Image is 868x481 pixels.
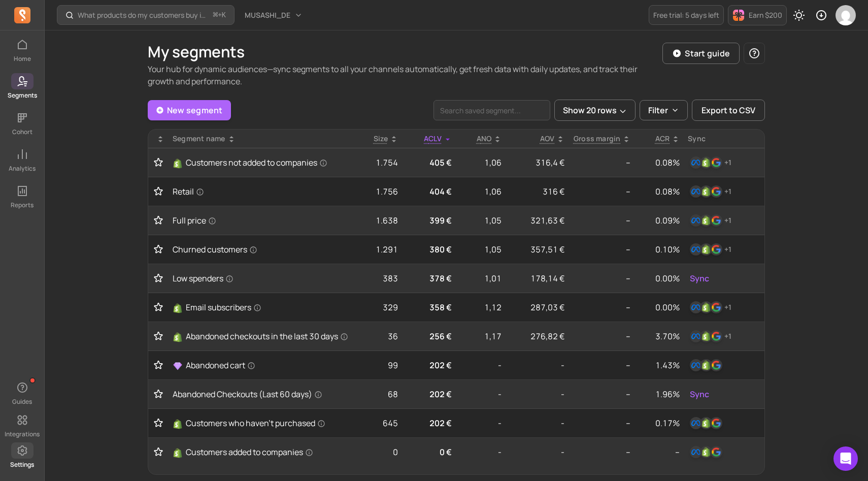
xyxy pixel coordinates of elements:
p: Integrations [5,430,40,438]
a: Abandoned cart [173,359,349,371]
p: AOV [540,134,555,144]
p: 1,01 [460,272,502,284]
p: -- [573,214,630,227]
p: - [460,388,502,400]
div: Open Intercom Messenger [833,446,858,471]
span: Churned customers [173,243,257,255]
img: google [710,301,722,313]
p: 99 [357,359,398,371]
img: shopify_customer_tag [700,446,712,458]
p: -- [573,388,630,400]
p: 0 [357,446,398,458]
p: -- [573,156,630,169]
img: facebook [690,446,702,458]
span: ACLV [424,134,442,143]
a: Free trial: 5 days left [649,5,724,25]
kbd: K [222,11,226,19]
p: 1,05 [460,214,502,227]
p: Free trial: 5 days left [653,10,719,20]
p: - [510,417,564,429]
p: -- [573,330,630,342]
button: facebookshopify_customer_taggoogle+1 [688,299,733,315]
p: -- [573,301,630,313]
a: Abandoned Checkouts (Last 60 days) [173,388,349,400]
p: 321,63 € [510,214,564,227]
p: -- [573,272,630,284]
button: Toggle favorite [152,389,164,399]
button: Earn $200 [728,5,787,25]
button: Toggle favorite [152,360,164,370]
p: 1.43% [639,359,680,371]
p: 202 € [406,359,452,371]
p: 0.09% [639,214,680,227]
img: google [710,185,722,198]
a: Low spenders [173,272,349,284]
img: shopify_customer_tag [700,156,712,169]
span: Abandoned Checkouts (Last 60 days) [173,388,322,400]
button: facebookshopify_customer_taggoogle+1 [688,183,733,200]
img: google [710,417,722,429]
button: What products do my customers buy in the same order?⌘+K [57,5,235,25]
p: 1,06 [460,185,502,198]
input: search [433,100,550,120]
span: ANO [477,134,492,143]
p: 0.08% [639,185,680,198]
p: Analytics [9,165,36,173]
p: Your hub for dynamic audiences—sync segments to all your channels automatically, get fresh data w... [148,63,662,87]
img: Shopify [173,332,183,342]
span: Retail [173,185,204,198]
p: Cohort [12,128,32,136]
p: - [510,359,564,371]
p: 0.00% [639,301,680,313]
a: Churned customers [173,243,349,255]
span: + [213,10,226,20]
img: facebook [690,185,702,198]
img: google [710,156,722,169]
a: Full price [173,214,349,227]
a: New segment [148,100,231,120]
img: google [710,214,722,227]
button: Toggle dark mode [789,5,809,25]
img: google [710,446,722,458]
img: shopify_customer_tag [700,214,712,227]
p: + 1 [724,215,731,226]
a: ShopifyCustomers who haven't purchased [173,417,349,429]
img: google [710,359,722,371]
p: 287,03 € [510,301,564,313]
p: -- [573,417,630,429]
img: shopify_customer_tag [700,359,712,371]
button: facebookshopify_customer_taggoogle+1 [688,154,733,171]
img: facebook [690,243,702,255]
kbd: ⌘ [213,9,218,22]
p: 316,4 € [510,156,564,169]
button: Toggle favorite [152,418,164,428]
p: Home [14,55,31,63]
p: 1.638 [357,214,398,227]
span: Email subscribers [186,301,261,313]
span: Customers added to companies [186,446,313,458]
p: 202 € [406,417,452,429]
button: facebookshopify_customer_taggoogle [688,415,724,431]
p: 36 [357,330,398,342]
p: Reports [11,201,34,209]
p: 399 € [406,214,452,227]
button: Guides [11,377,34,408]
button: Sync [688,270,711,286]
p: - [460,417,502,429]
button: facebookshopify_customer_taggoogle+1 [688,212,733,229]
button: Filter [640,100,688,120]
p: Earn $200 [749,10,782,20]
p: Filter [648,104,668,116]
p: 1,12 [460,301,502,313]
p: 0.08% [639,156,680,169]
button: MUSASHI_DE [239,6,309,24]
p: 378 € [406,272,452,284]
img: facebook [690,417,702,429]
p: - [510,388,564,400]
a: ShopifyAbandoned checkouts in the last 30 days [173,330,349,342]
button: Start guide [662,43,740,64]
button: Toggle favorite [152,215,164,226]
p: 1.291 [357,243,398,255]
p: + 1 [724,186,731,197]
img: facebook [690,330,702,342]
